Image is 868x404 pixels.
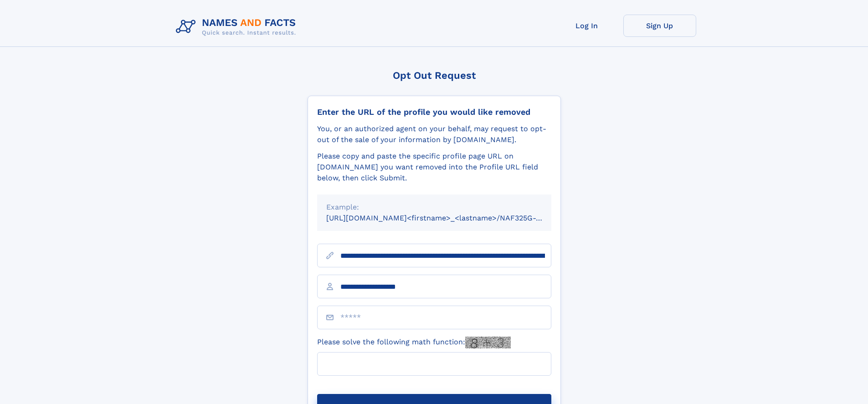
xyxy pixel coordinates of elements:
[317,107,551,117] div: Enter the URL of the profile you would like removed
[623,15,696,37] a: Sign Up
[172,15,303,39] img: Logo Names and Facts
[550,15,623,37] a: Log In
[317,151,551,184] div: Please copy and paste the specific profile page URL on [DOMAIN_NAME] you want removed into the Pr...
[317,123,551,145] div: You, or an authorized agent on your behalf, may request to opt-out of the sale of your informatio...
[326,202,542,213] div: Example:
[326,214,569,222] small: [URL][DOMAIN_NAME]<firstname>_<lastname>/NAF325G-xxxxxxxx
[308,70,561,81] div: Opt Out Request
[317,337,511,348] label: Please solve the following math function:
